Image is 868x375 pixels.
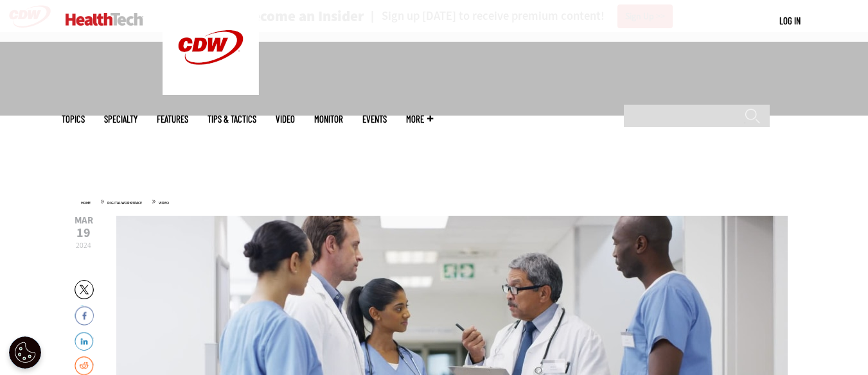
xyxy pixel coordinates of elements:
[75,216,93,225] span: Mar
[779,15,801,26] a: Log in
[779,14,801,28] div: User menu
[314,114,343,124] a: MonITor
[66,13,143,26] img: Home
[163,85,259,98] a: CDW
[81,196,788,206] div: » »
[159,200,169,205] a: Video
[362,114,387,124] a: Events
[747,221,783,257] div: Social Share
[406,114,433,124] span: More
[104,114,137,124] span: Specialty
[9,336,41,369] button: Open Preferences
[76,240,91,250] span: 2024
[75,227,93,240] span: 19
[9,336,41,369] div: Cookie Settings
[81,200,91,205] a: Home
[276,114,295,124] a: Video
[157,114,188,124] a: Features
[62,114,85,124] span: Topics
[208,114,256,124] a: Tips & Tactics
[107,200,142,205] a: Digital Workspace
